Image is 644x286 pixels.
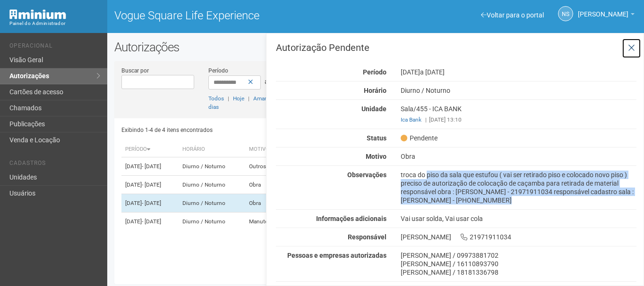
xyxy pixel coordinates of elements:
[179,212,245,231] td: Diurno / Noturno
[245,157,296,176] td: Outros
[121,66,149,75] label: Buscar por
[363,68,386,76] strong: Período
[401,116,421,123] a: Ica Bank
[208,66,228,75] label: Período
[401,115,636,124] div: [DATE] 13:10
[558,6,573,21] a: NS
[121,212,179,231] td: [DATE]
[142,163,161,170] span: - [DATE]
[366,153,386,160] strong: Motivo
[114,40,637,54] h2: Autorizações
[578,12,635,19] a: [PERSON_NAME]
[114,9,369,22] h1: Vogue Square Life Experience
[9,19,100,28] div: Painel do Administrador
[578,1,628,18] span: Nicolle Silva
[276,43,636,52] h3: Autorização Pendente
[245,212,296,231] td: Manutenção
[425,116,427,123] span: |
[179,157,245,176] td: Diurno / Noturno
[121,142,179,157] th: Período
[208,95,224,102] a: Todos
[121,194,179,212] td: [DATE]
[265,78,268,85] span: a
[142,200,161,206] span: - [DATE]
[121,157,179,176] td: [DATE]
[364,87,386,94] strong: Horário
[394,152,644,161] div: Obra
[142,181,161,188] span: - [DATE]
[121,176,179,194] td: [DATE]
[245,176,296,194] td: Obra
[394,233,644,241] div: [PERSON_NAME] 21971911034
[9,9,66,19] img: Minium
[394,171,644,204] div: troca do piso da sala que estufou ( vai ser retirado piso e colocado novo piso ) preciso de autor...
[401,251,636,260] div: [PERSON_NAME] / 09973881702
[367,134,386,142] strong: Status
[394,105,644,124] div: Sala/455 - ICA BANK
[287,252,386,259] strong: Pessoas e empresas autorizadas
[401,134,438,142] span: Pendente
[394,68,644,76] div: [DATE]
[9,160,100,170] li: Cadastros
[316,215,386,222] strong: Informações adicionais
[401,268,636,277] div: [PERSON_NAME] / 18181336798
[228,95,229,102] span: |
[233,95,244,102] a: Hoje
[179,176,245,194] td: Diurno / Noturno
[9,42,100,52] li: Operacional
[394,214,644,223] div: Vai usar solda, Vai usar cola
[348,233,386,241] strong: Responsável
[142,218,161,225] span: - [DATE]
[121,123,372,137] div: Exibindo 1-4 de 4 itens encontrados
[347,171,386,179] strong: Observações
[481,11,544,19] a: Voltar para o portal
[179,142,245,157] th: Horário
[394,86,644,95] div: Diurno / Noturno
[179,194,245,212] td: Diurno / Noturno
[420,68,445,76] span: a [DATE]
[401,260,636,268] div: [PERSON_NAME] / 16110893790
[253,95,274,102] a: Amanhã
[248,95,249,102] span: |
[245,194,296,212] td: Obra
[361,105,386,113] strong: Unidade
[245,142,296,157] th: Motivo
